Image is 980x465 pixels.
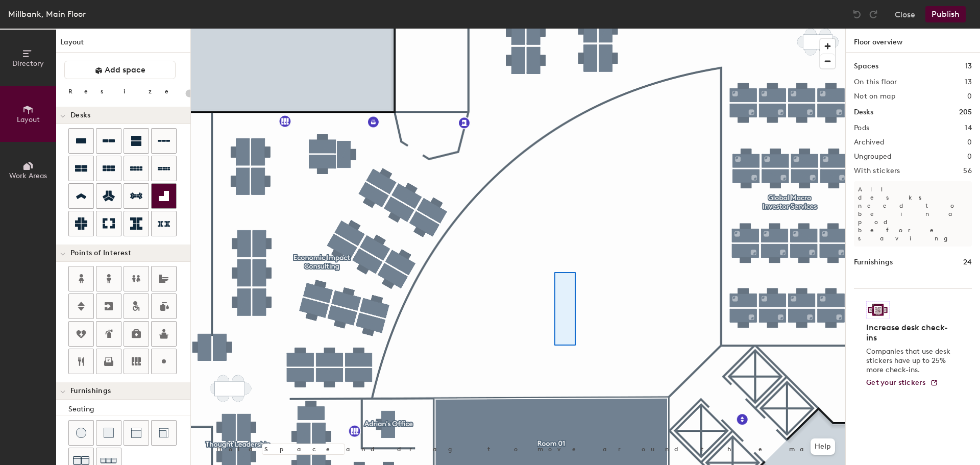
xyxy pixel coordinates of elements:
div: Resize [68,87,181,95]
button: Help [811,438,835,455]
h2: 14 [965,124,972,132]
h2: With stickers [854,167,900,175]
span: Add space [105,65,145,75]
img: Redo [868,9,878,19]
img: Couch (middle) [131,428,141,438]
span: Furnishings [70,387,111,395]
span: Get your stickers [866,378,926,387]
span: Desks [70,111,90,119]
h2: 56 [963,167,972,175]
h1: 13 [965,61,972,72]
span: Layout [17,115,40,124]
button: Couch (corner) [151,420,177,446]
h4: Increase desk check-ins [866,323,953,343]
h1: Desks [854,107,873,118]
h2: Archived [854,138,884,146]
img: Stool [76,428,86,438]
span: Directory [12,59,44,68]
a: Get your stickers [866,379,938,387]
h2: 13 [965,78,972,86]
h2: Pods [854,124,869,132]
h2: 0 [967,153,972,161]
img: Sticker logo [866,301,890,319]
p: Companies that use desk stickers have up to 25% more check-ins. [866,347,953,375]
h1: Furnishings [854,257,893,268]
h2: Not on map [854,92,895,101]
h1: Layout [56,37,190,53]
button: Add space [64,61,176,79]
img: Cushion [104,428,114,438]
span: Work Areas [9,172,47,180]
button: Publish [925,6,966,22]
div: Seating [68,404,190,415]
h2: 0 [967,92,972,101]
h1: Floor overview [846,29,980,53]
button: Stool [68,420,94,446]
p: All desks need to be in a pod before saving [854,181,972,247]
img: Couch (corner) [159,428,169,438]
h1: 205 [959,107,972,118]
img: Undo [852,9,862,19]
h2: 0 [967,138,972,146]
h1: Spaces [854,61,878,72]
button: Couch (middle) [124,420,149,446]
span: Points of Interest [70,249,131,257]
h2: Ungrouped [854,153,892,161]
button: Close [895,6,915,22]
h2: On this floor [854,78,897,86]
h1: 24 [963,257,972,268]
div: Millbank, Main Floor [8,8,86,20]
button: Cushion [96,420,121,446]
